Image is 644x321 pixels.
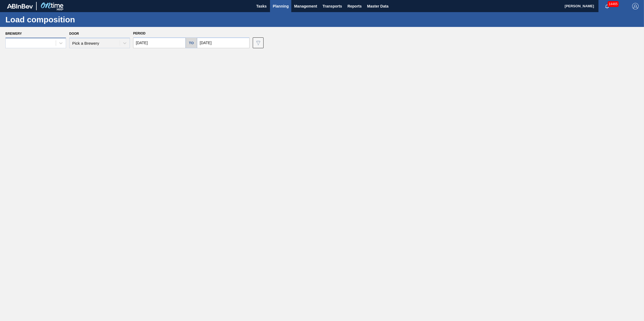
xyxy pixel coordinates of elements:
button: Notifications [598,2,616,10]
span: Master Data [367,3,388,9]
input: mm/dd/yyyy [197,37,250,48]
img: Logout [632,3,639,9]
span: Management [294,3,317,9]
img: TNhmsLtSVTkK8tSr43FrP2fwEKptu5GPRR3wAAAABJRU5ErkJggg== [7,4,33,9]
span: Tasks [255,3,267,9]
h5: to [189,41,194,45]
span: Transports [323,3,342,9]
h1: Load composition [5,16,101,23]
span: Reports [347,3,362,9]
label: Door [69,32,79,36]
span: Period [133,32,146,35]
span: 14465 [608,1,619,7]
img: icon-filter-gray [255,40,261,46]
input: mm/dd/yyyy [133,37,186,48]
button: icon-filter-gray [253,37,264,48]
label: Brewery [5,32,22,36]
span: Planning [273,3,289,9]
